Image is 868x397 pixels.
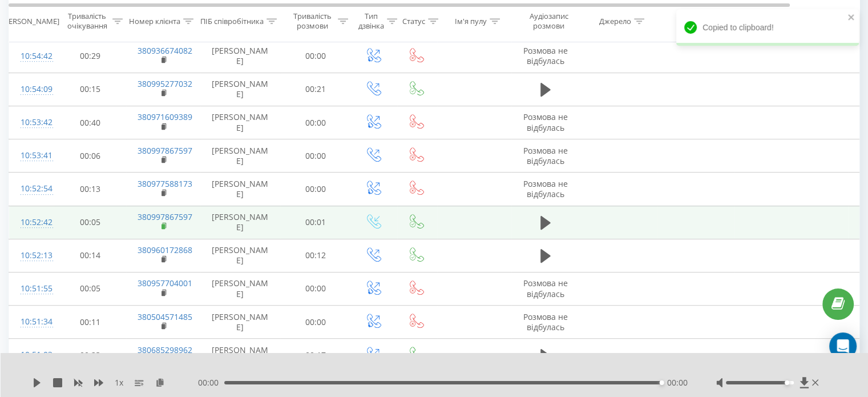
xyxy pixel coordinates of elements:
[55,306,126,339] td: 00:11
[200,39,280,73] td: [PERSON_NAME]
[599,17,631,26] div: Джерело
[280,106,352,139] td: 00:00
[138,278,192,288] a: 380957704001
[21,78,43,101] div: 10:54:09
[55,73,126,106] td: 00:15
[402,17,425,26] div: Статус
[64,12,110,31] div: Тривалість очікування
[200,272,280,305] td: [PERSON_NAME]
[138,244,192,255] a: 380960172868
[200,139,280,173] td: [PERSON_NAME]
[280,173,352,206] td: 00:00
[523,45,568,66] span: Розмова не відбулась
[21,344,43,366] div: 10:51:03
[55,239,126,272] td: 00:14
[129,17,180,26] div: Номер клієнта
[785,380,789,385] div: Accessibility label
[676,9,859,46] div: Copied to clipboard!
[280,73,352,106] td: 00:21
[2,17,59,26] div: [PERSON_NAME]
[55,272,126,305] td: 00:05
[523,311,568,332] span: Розмова не відбулась
[138,178,192,189] a: 380977588173
[200,106,280,139] td: [PERSON_NAME]
[21,178,43,200] div: 10:52:54
[55,106,126,139] td: 00:40
[523,278,568,299] span: Розмова не відбулась
[660,380,664,385] div: Accessibility label
[200,173,280,206] td: [PERSON_NAME]
[21,211,43,234] div: 10:52:42
[138,78,192,89] a: 380995277032
[55,39,126,73] td: 00:29
[55,173,126,206] td: 00:13
[280,39,352,73] td: 00:00
[521,12,576,31] div: Аудіозапис розмови
[138,45,192,56] a: 380936674082
[138,111,192,122] a: 380971609389
[138,344,192,355] a: 380685298962
[138,311,192,322] a: 380504571485
[200,239,280,272] td: [PERSON_NAME]
[200,306,280,339] td: [PERSON_NAME]
[21,111,43,134] div: 10:53:42
[280,272,352,305] td: 00:00
[115,377,123,388] span: 1 x
[55,139,126,173] td: 00:06
[21,244,43,267] div: 10:52:13
[523,111,568,133] span: Розмова не відбулась
[21,145,43,167] div: 10:53:41
[200,339,280,372] td: [PERSON_NAME]
[138,211,192,222] a: 380997867597
[200,206,280,239] td: [PERSON_NAME]
[200,73,280,106] td: [PERSON_NAME]
[280,239,352,272] td: 00:12
[55,339,126,372] td: 00:23
[523,145,568,166] span: Розмова не відбулась
[21,45,43,67] div: 10:54:42
[455,17,487,26] div: Ім'я пулу
[829,332,857,360] div: Open Intercom Messenger
[55,206,126,239] td: 00:05
[21,278,43,300] div: 10:51:55
[667,377,688,388] span: 00:00
[358,12,384,31] div: Тип дзвінка
[138,145,192,156] a: 380997867597
[280,339,352,372] td: 00:17
[200,17,264,26] div: ПІБ співробітника
[280,306,352,339] td: 00:00
[198,377,224,388] span: 00:00
[280,206,352,239] td: 00:01
[21,311,43,333] div: 10:51:34
[847,13,855,23] button: close
[523,178,568,199] span: Розмова не відбулась
[290,12,335,31] div: Тривалість розмови
[280,139,352,173] td: 00:00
